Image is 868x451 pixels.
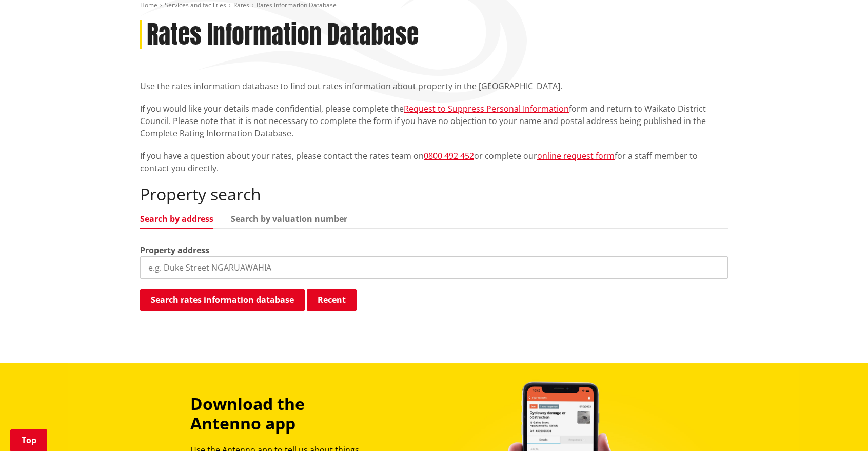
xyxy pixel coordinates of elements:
[821,408,858,445] iframe: Messenger Launcher
[165,1,226,9] a: Services and facilities
[10,429,47,451] a: Top
[140,1,157,9] a: Home
[140,150,728,174] p: If you have a question about your rates, please contact the rates team on or complete our for a s...
[404,103,569,114] a: Request to Suppress Personal Information
[307,289,357,311] button: Recent
[140,102,728,139] p: If you would like your details made confidential, please complete the form and return to Waikato ...
[233,1,249,9] a: Rates
[424,150,474,161] a: 0800 492 452
[257,1,337,9] span: Rates Information Database
[537,150,615,161] a: online request form
[147,20,419,50] h1: Rates Information Database
[140,256,728,279] input: e.g. Duke Street NGARUAWAHIA
[140,244,209,256] label: Property address
[140,80,728,92] p: Use the rates information database to find out rates information about property in the [GEOGRAPHI...
[231,215,347,223] a: Search by valuation number
[140,215,213,223] a: Search by address
[140,289,305,311] button: Search rates information database
[140,1,728,10] nav: breadcrumb
[190,394,376,434] h3: Download the Antenno app
[140,184,728,204] h2: Property search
